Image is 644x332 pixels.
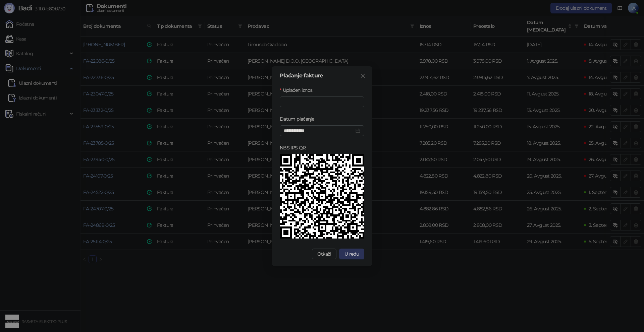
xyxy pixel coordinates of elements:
span: close [360,73,366,78]
button: Close [358,70,368,81]
img: NBS IPS QR Kod [280,154,364,239]
button: U redu [339,249,364,259]
input: Uplaćen iznos [280,97,364,107]
span: U redu [344,251,359,257]
label: NBS IPS QR [280,144,310,151]
input: Datum plaćanja [284,127,354,134]
label: Uplaćen iznos [280,86,317,94]
label: Datum plaćanja [280,115,318,123]
button: Otkaži [312,249,336,259]
div: Plaćanje fakture [280,73,364,78]
span: Zatvori [358,73,368,78]
span: Otkaži [317,251,331,257]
